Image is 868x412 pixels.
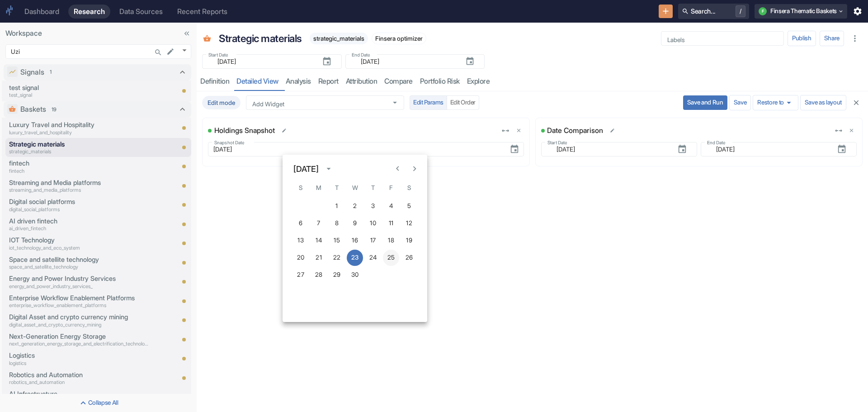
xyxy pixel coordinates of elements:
[383,198,399,214] button: 4
[4,101,191,118] div: Baskets19
[729,95,751,110] button: Save
[407,161,422,176] button: Next month
[310,35,368,42] span: strategic_materials
[279,126,289,135] button: Edit Widget Name
[9,225,149,232] p: ai_driven_fintech
[9,158,149,175] a: fintechfintech
[9,244,149,252] p: iot_technology_and_eco_system
[329,250,345,266] button: 22
[48,106,60,114] span: 19
[5,28,191,39] p: Workspace
[9,235,149,245] p: IOT Technology
[9,197,149,213] a: Digital social platformsdigital_social_platforms
[321,161,336,176] button: calendar view is open, switch to year view
[9,312,149,328] a: Digital Asset and crypto currency miningdigital_asset_and_crypto_currency_mining
[401,232,417,249] button: 19
[292,250,309,266] button: 20
[410,95,447,110] button: Edit Params
[347,215,363,232] button: 9
[551,144,670,155] input: yyyy-mm-dd
[9,340,149,348] p: next_generation_energy_storage_and_electrification_technologies
[292,179,309,197] span: Sunday
[711,144,830,155] input: yyyy-mm-dd
[315,72,342,91] a: report
[311,232,327,249] button: 14
[9,186,149,194] p: streaming_and_media_platforms
[365,198,381,214] button: 3
[383,215,399,232] button: 11
[172,5,233,19] a: Recent Reports
[416,72,463,91] a: Portfolio Risk
[214,139,244,146] label: Snapshot Date
[9,216,149,226] p: AI driven fintech
[9,83,149,93] p: test signal
[506,141,523,158] button: Choose date, selected date is Apr 23, 2025
[329,232,345,249] button: 15
[152,46,165,59] button: Search...
[9,120,149,136] a: Luxury Travel and Hospitalityluxury_travel_and_hospitality
[177,7,227,16] div: Recent Reports
[74,7,105,16] div: Research
[9,360,149,367] p: logistics
[9,379,149,386] p: robotics_and_automation
[659,5,673,19] button: New Resource
[383,179,399,197] span: Friday
[9,331,149,348] a: Next-Generation Energy Storagenext_generation_energy_storage_and_electrification_technologies
[678,4,749,19] button: Search.../
[9,158,149,168] p: fintech
[9,178,149,194] a: Streaming and Media platformsstreaming_and_media_platforms
[2,396,195,410] button: Collapse All
[203,35,211,44] span: Basket
[20,104,46,115] p: Baskets
[347,179,363,197] span: Wednesday
[329,198,345,214] button: 1
[355,56,458,67] input: yyyy-mm-dd
[208,52,228,58] label: Start Date
[365,215,381,232] button: 10
[9,235,149,251] a: IOT Technologyiot_technology_and_eco_system
[835,123,842,138] div: Set Full Width
[9,206,149,213] p: digital_social_platforms
[820,31,844,46] button: Share
[233,72,282,91] a: detailed view
[9,274,149,284] p: Energy and Power Industry Services
[846,125,857,136] button: delete
[4,64,191,81] div: Signals1
[292,215,309,232] button: 6
[608,126,617,135] button: Edit Widget Name
[329,179,345,197] span: Tuesday
[9,91,149,99] p: test_signal
[9,389,149,399] p: AI Infrastructure
[447,95,479,110] button: Edit Order
[800,95,846,110] button: Save as layout
[347,250,363,266] button: 23
[9,216,149,232] a: AI driven fintechai_driven_fintech
[401,198,417,214] button: 5
[208,144,502,155] input: yyyy-mm-dd
[24,7,59,16] div: Dashboard
[9,148,149,156] p: strategic_materials
[9,350,149,360] p: Logistics
[68,5,110,19] a: Research
[372,35,426,42] span: Finsera optimizer
[547,126,605,135] div: Date Comparison
[9,283,149,290] p: energy_and_power_industry_services_
[9,302,149,309] p: enterprise_workflow_enablement_platforms
[47,68,55,76] span: 1
[9,129,149,137] p: luxury_travel_and_hospitality
[20,67,44,78] p: Signals
[212,56,315,67] input: yyyy-mm-dd
[9,197,149,207] p: Digital social platforms
[389,97,401,109] button: Open
[5,44,191,59] div: Uzi
[9,370,149,386] a: Robotics and Automationrobotics_and_automation
[401,215,417,232] button: 12
[202,99,241,106] span: Edit mode
[9,293,149,303] p: Enterprise Workflow Enablement Platforms
[9,370,149,380] p: Robotics and Automation
[753,95,798,110] button: Restore to
[9,274,149,290] a: Energy and Power Industry Servicesenergy_and_power_industry_services_
[788,31,816,46] button: Publish
[9,139,149,156] a: Strategic materialsstrategic_materials
[9,255,149,271] a: Space and satellite technologyspace_and_satellite_technology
